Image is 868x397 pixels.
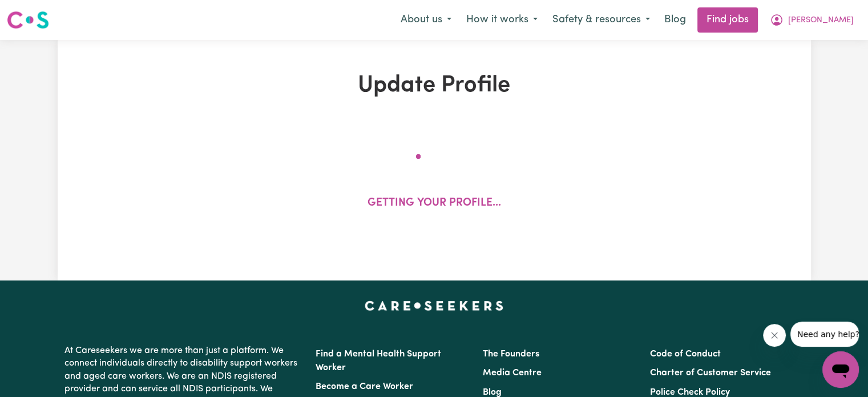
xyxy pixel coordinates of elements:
a: Careseekers logo [7,7,49,33]
a: Become a Care Worker [316,382,413,391]
button: How it works [459,8,545,32]
span: [PERSON_NAME] [788,14,854,27]
a: Find jobs [697,7,758,33]
a: Police Check Policy [650,388,730,397]
a: Careseekers home page [365,301,503,310]
a: Blog [657,7,693,33]
a: Media Centre [483,368,542,378]
iframe: Button to launch messaging window [822,351,859,388]
a: The Founders [483,350,539,359]
a: Find a Mental Health Support Worker [316,350,441,372]
a: Code of Conduct [650,350,721,359]
a: Blog [483,388,502,397]
button: My Account [762,8,861,32]
img: Careseekers logo [7,10,49,30]
p: Getting your profile... [368,195,501,212]
h1: Update Profile [190,72,679,99]
button: Safety & resources [545,8,657,32]
iframe: Message from company [790,322,859,347]
iframe: Close message [763,324,786,347]
button: About us [393,8,459,32]
a: Charter of Customer Service [650,368,771,378]
span: Need any help? [7,8,69,17]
